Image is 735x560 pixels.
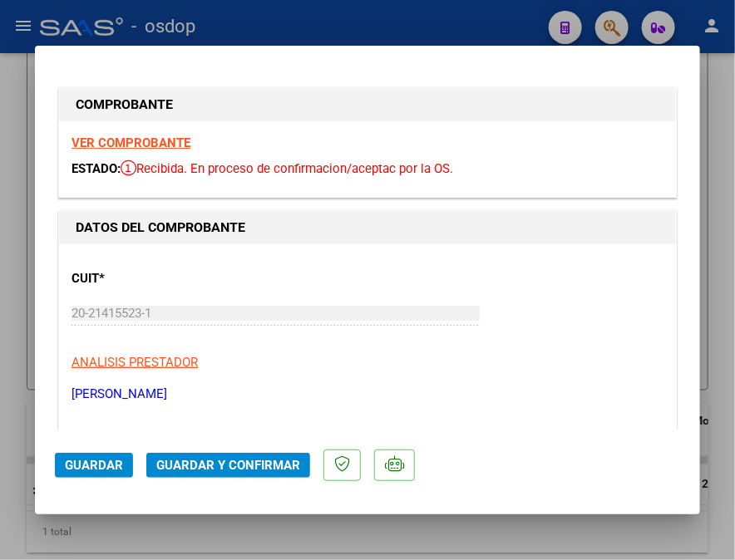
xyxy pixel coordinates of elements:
[72,355,198,370] span: ANALISIS PRESTADOR
[121,161,453,176] span: Recibida. En proceso de confirmacion/aceptac por la OS.
[146,453,310,478] button: Guardar y Confirmar
[156,458,300,473] span: Guardar y Confirmar
[76,96,173,112] strong: COMPROBANTE
[76,219,245,235] strong: DATOS DEL COMPROBANTE
[65,458,123,473] span: Guardar
[72,161,121,176] span: ESTADO:
[72,428,249,447] p: Area destinado *
[72,269,249,288] p: CUIT
[72,385,663,404] p: [PERSON_NAME]
[55,453,133,478] button: Guardar
[72,135,190,150] a: VER COMPROBANTE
